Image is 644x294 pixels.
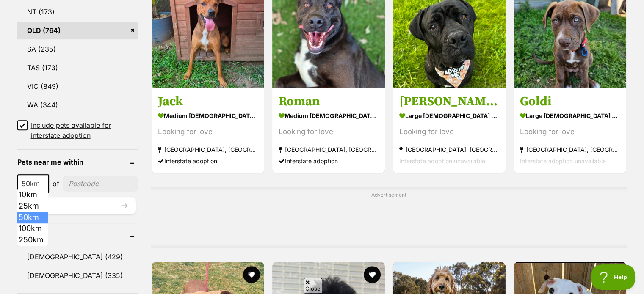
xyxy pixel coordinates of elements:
span: Include pets available for interstate adoption [31,120,138,140]
strong: [GEOGRAPHIC_DATA], [GEOGRAPHIC_DATA] [399,144,499,155]
h3: Goldi [520,93,620,110]
div: Advertisement [151,187,627,248]
strong: [GEOGRAPHIC_DATA], [GEOGRAPHIC_DATA] [158,144,258,155]
a: Goldi large [DEMOGRAPHIC_DATA] Dog Looking for love [GEOGRAPHIC_DATA], [GEOGRAPHIC_DATA] Intersta... [514,87,626,173]
a: VIC (849) [17,77,138,95]
iframe: Help Scout Beacon - Open [591,264,636,290]
a: Jack medium [DEMOGRAPHIC_DATA] Dog Looking for love [GEOGRAPHIC_DATA], [GEOGRAPHIC_DATA] Intersta... [152,87,264,173]
span: of [53,179,59,189]
button: favourite [243,266,260,283]
a: [DEMOGRAPHIC_DATA] (429) [17,248,138,266]
header: Gender [17,232,138,239]
span: Interstate adoption unavailable [520,157,606,165]
div: Interstate adoption [279,155,379,167]
input: postcode [63,176,138,192]
button: Update [17,197,136,214]
a: Include pets available for interstate adoption [17,120,138,140]
li: 25km [17,201,48,212]
a: Roman medium [DEMOGRAPHIC_DATA] Dog Looking for love [GEOGRAPHIC_DATA], [GEOGRAPHIC_DATA] Interst... [272,87,385,173]
h3: [PERSON_NAME] *$350 Adoption Fee* [399,93,499,110]
li: 10km [17,189,48,201]
div: Looking for love [399,126,499,137]
a: TAS (173) [17,59,138,77]
a: NT (173) [17,3,138,21]
div: Looking for love [279,126,379,137]
div: Interstate adoption [158,155,258,167]
div: Looking for love [158,126,258,137]
strong: large [DEMOGRAPHIC_DATA] Dog [520,110,620,122]
header: Pets near me within [17,158,138,166]
strong: medium [DEMOGRAPHIC_DATA] Dog [279,110,379,122]
div: Looking for love [520,126,620,137]
a: WA (344) [17,96,138,114]
span: 50km [18,178,48,190]
a: SA (235) [17,40,138,58]
li: 250km [17,234,48,246]
a: QLD (764) [17,22,138,39]
span: Interstate adoption unavailable [399,157,485,165]
span: Close [304,278,322,293]
li: 100km [17,223,48,234]
strong: [GEOGRAPHIC_DATA], [GEOGRAPHIC_DATA] [520,144,620,155]
h3: Jack [158,93,258,110]
strong: medium [DEMOGRAPHIC_DATA] Dog [158,110,258,122]
span: 50km [17,174,49,193]
li: 50km [17,212,48,223]
a: [DEMOGRAPHIC_DATA] (335) [17,267,138,284]
strong: [GEOGRAPHIC_DATA], [GEOGRAPHIC_DATA] [279,144,379,155]
a: [PERSON_NAME] *$350 Adoption Fee* large [DEMOGRAPHIC_DATA] Dog Looking for love [GEOGRAPHIC_DATA]... [393,87,506,173]
strong: large [DEMOGRAPHIC_DATA] Dog [399,110,499,122]
h3: Roman [279,93,379,110]
button: favourite [364,266,381,283]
